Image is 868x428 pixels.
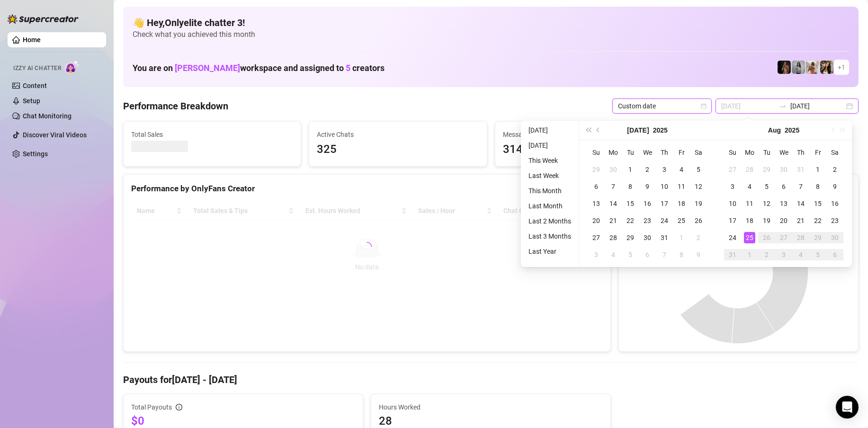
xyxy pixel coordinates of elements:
[809,195,826,212] td: 2025-08-15
[741,195,758,212] td: 2025-08-11
[724,195,741,212] td: 2025-08-10
[744,164,755,175] div: 28
[639,229,656,246] td: 2025-07-30
[133,29,849,40] span: Check what you achieved this month
[792,178,809,195] td: 2025-08-07
[123,99,228,113] h4: Performance Breakdown
[724,246,741,263] td: 2025-08-31
[525,231,575,242] li: Last 3 Months
[778,215,789,226] div: 20
[622,246,639,263] td: 2025-08-05
[133,16,849,29] h4: 👋 Hey, Onlyelite chatter 3 !
[758,212,775,229] td: 2025-08-19
[792,229,809,246] td: 2025-08-28
[362,242,372,251] span: loading
[525,170,575,181] li: Last Week
[758,161,775,178] td: 2025-07-29
[741,229,758,246] td: 2025-08-25
[744,181,755,192] div: 4
[656,195,673,212] td: 2025-07-17
[642,249,653,260] div: 6
[656,144,673,161] th: Th
[588,229,605,246] td: 2025-07-27
[622,212,639,229] td: 2025-07-22
[795,181,806,192] div: 7
[131,129,293,140] span: Total Sales
[761,232,772,243] div: 26
[690,161,707,178] td: 2025-07-05
[806,61,819,74] img: Green
[608,198,619,209] div: 14
[701,103,707,109] span: calendar
[639,212,656,229] td: 2025-07-23
[625,232,636,243] div: 29
[605,212,622,229] td: 2025-07-21
[829,181,841,192] div: 9
[693,164,704,175] div: 5
[525,140,575,151] li: [DATE]
[608,232,619,243] div: 28
[379,402,603,412] span: Hours Worked
[809,212,826,229] td: 2025-08-22
[727,181,738,192] div: 3
[778,181,789,192] div: 6
[659,249,670,260] div: 7
[741,144,758,161] th: Mo
[727,215,738,226] div: 17
[758,246,775,263] td: 2025-09-02
[812,198,823,209] div: 15
[809,246,826,263] td: 2025-09-05
[591,249,602,260] div: 3
[583,121,593,140] button: Last year (Control + left)
[826,161,843,178] td: 2025-08-02
[659,232,670,243] div: 31
[622,144,639,161] th: Tu
[591,164,602,175] div: 29
[693,249,704,260] div: 9
[659,181,670,192] div: 10
[525,200,575,212] li: Last Month
[673,161,690,178] td: 2025-07-04
[639,161,656,178] td: 2025-07-02
[690,229,707,246] td: 2025-08-02
[673,178,690,195] td: 2025-07-11
[826,144,843,161] th: Sa
[775,229,792,246] td: 2025-08-27
[721,101,775,111] input: Start date
[656,161,673,178] td: 2025-07-03
[659,164,670,175] div: 3
[724,229,741,246] td: 2025-08-24
[591,215,602,226] div: 20
[785,121,799,140] button: Choose a year
[642,232,653,243] div: 30
[588,195,605,212] td: 2025-07-13
[775,178,792,195] td: 2025-08-06
[622,161,639,178] td: 2025-07-01
[673,229,690,246] td: 2025-08-01
[778,164,789,175] div: 30
[792,212,809,229] td: 2025-08-21
[838,62,845,72] span: + 1
[790,101,844,111] input: End date
[795,215,806,226] div: 21
[13,64,61,73] span: Izzy AI Chatter
[673,212,690,229] td: 2025-07-25
[744,249,755,260] div: 1
[761,181,772,192] div: 5
[625,215,636,226] div: 22
[744,215,755,226] div: 18
[795,164,806,175] div: 31
[625,249,636,260] div: 5
[758,144,775,161] th: Tu
[317,141,479,159] span: 325
[588,161,605,178] td: 2025-06-29
[656,246,673,263] td: 2025-08-07
[23,131,87,139] a: Discover Viral Videos
[724,161,741,178] td: 2025-07-27
[775,144,792,161] th: We
[525,246,575,257] li: Last Year
[653,121,668,140] button: Choose a year
[627,121,649,140] button: Choose a month
[525,185,575,196] li: This Month
[625,164,636,175] div: 1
